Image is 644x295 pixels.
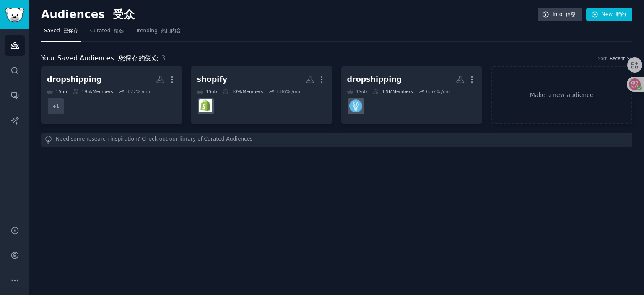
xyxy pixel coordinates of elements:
a: dropshipping1Sub4.9MMembers0.67% /moEntrepreneur [341,66,483,124]
div: 1 Sub [47,89,67,94]
a: Curated Audiences [204,136,253,144]
font: 热门内容 [161,28,181,34]
font: 受众 [113,8,135,21]
a: New 新的 [586,8,632,22]
img: GummySearch logo [5,8,24,22]
span: Recent [610,55,625,61]
font: 精选 [114,28,124,34]
font: 您保存的受众 [118,54,158,62]
div: 1.86 % /mo [276,89,300,94]
span: Trending [135,27,181,35]
span: Your Saved Audiences [41,53,158,64]
h2: Audiences [41,8,538,21]
font: 新的 [616,11,626,17]
img: shopify [199,99,212,112]
div: dropshipping [347,74,402,85]
div: shopify [197,74,227,85]
div: 1 Sub [197,89,217,94]
img: Entrepreneur [349,99,362,112]
font: 已保存 [63,28,78,34]
div: Sort [598,55,607,61]
a: Trending 热门内容 [132,24,184,42]
span: Saved [44,27,78,35]
div: 309k Members [223,89,263,94]
div: dropshipping [47,74,102,85]
div: 4.9M Members [373,89,413,94]
div: + 1 [47,97,65,115]
div: 3.27 % /mo [126,89,150,94]
button: Recent [610,55,632,61]
div: 195k Members [73,89,113,94]
a: shopify1Sub309kMembers1.86% /moshopify [191,66,332,124]
a: dropshipping1Sub195kMembers3.27% /mo+1 [41,66,182,124]
div: Need some research inspiration? Check out our library of [41,133,632,147]
a: Saved 已保存 [41,24,81,42]
div: 0.67 % /mo [426,89,450,94]
font: 信息 [566,11,576,17]
a: Curated 精选 [87,24,127,42]
span: 3 [161,54,166,62]
a: Make a new audience [491,66,632,124]
div: 1 Sub [347,89,367,94]
span: Curated [90,27,124,35]
a: Info 信息 [538,8,582,22]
